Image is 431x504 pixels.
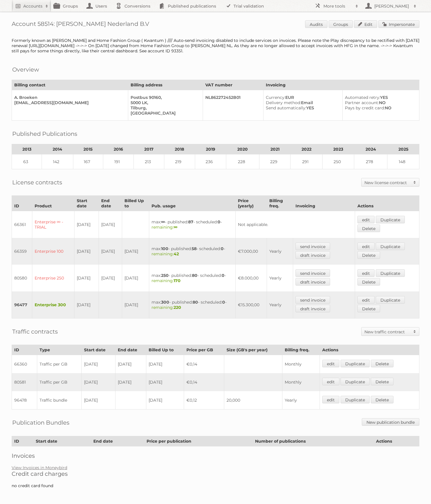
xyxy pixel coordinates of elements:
[33,436,91,446] th: Start date
[74,291,99,318] td: [DATE]
[184,345,224,355] th: Price per GB
[267,238,293,265] td: Yearly
[295,269,330,277] a: send invoice
[293,196,355,211] th: Invoicing
[376,216,405,223] a: Duplicate
[266,105,338,111] div: YES
[82,355,115,373] td: [DATE]
[42,154,73,169] td: 142
[195,144,226,154] th: 2019
[146,391,184,409] td: [DATE]
[378,20,419,28] a: Impersonate
[345,95,380,100] span: Automated retry:
[263,80,419,90] th: Invoicing
[103,154,133,169] td: 191
[295,243,330,250] a: send invoice
[188,219,193,225] strong: 87
[282,373,320,391] td: Monthly
[266,95,285,100] span: Currency:
[149,291,236,318] td: max: - published: - scheduled: -
[221,246,224,251] strong: 0
[122,291,149,318] td: [DATE]
[266,95,338,100] div: EUR
[371,360,393,367] a: Delete
[345,100,379,105] span: Partner account:
[146,373,184,391] td: [DATE]
[122,238,149,265] td: [DATE]
[32,211,74,238] td: Enterprise ∞ - TRIAL
[144,436,253,446] th: Price per publication
[236,211,355,238] td: Not applicable.
[295,251,330,259] a: draft invoice
[152,251,179,257] span: remaining:
[322,154,354,169] td: 250
[355,196,419,211] th: Actions
[161,219,165,225] strong: ∞
[184,355,224,373] td: €0,14
[12,465,67,470] a: View Invoices in Moneybird
[357,278,380,286] a: Delete
[152,278,181,283] span: remaining:
[323,3,352,9] h2: More tools
[184,391,224,409] td: €0,12
[12,80,128,90] th: Billing contact
[357,269,375,277] a: edit
[345,100,414,105] div: NO
[37,345,82,355] th: Type
[12,178,62,187] h2: License contracts
[357,225,380,232] a: Delete
[37,373,82,391] td: Traffic per GB
[12,345,37,355] th: ID
[99,211,122,238] td: [DATE]
[12,211,32,238] td: 66361
[218,219,220,225] strong: 0
[12,129,77,138] h2: Published Publications
[203,90,263,121] td: NL862272452B01
[184,373,224,391] td: €0,14
[267,265,293,291] td: Yearly
[32,265,74,291] td: Enterprise 250
[224,391,282,409] td: 20,000
[74,196,99,211] th: Start date
[82,373,115,391] td: [DATE]
[82,345,115,355] th: Start date
[12,452,419,459] h2: Invoices
[12,327,58,336] h2: Traffic contracts
[12,65,39,74] h2: Overview
[115,345,146,355] th: End date
[371,396,393,403] a: Delete
[410,178,419,186] span: Toggle
[341,396,370,403] a: Duplicate
[236,238,267,265] td: €7.000,00
[12,196,32,211] th: ID
[224,345,282,355] th: Size (GB's per year)
[37,391,82,409] td: Traffic bundle
[357,216,375,223] a: edit
[222,273,225,278] strong: 0
[12,144,42,154] th: 2013
[91,436,144,446] th: End date
[82,391,115,409] td: [DATE]
[354,154,387,169] td: 278
[99,196,122,211] th: End date
[236,196,267,211] th: Price (yearly)
[32,238,74,265] td: Enterprise 100
[376,269,405,277] a: Duplicate
[354,144,387,154] th: 2024
[12,470,419,477] h2: Credit card charges
[226,144,259,154] th: 2020
[146,345,184,355] th: Billed Up to
[295,296,330,304] a: send invoice
[14,100,123,105] div: [EMAIL_ADDRESS][DOMAIN_NAME]
[322,360,339,367] a: edit
[295,278,330,286] a: draft invoice
[305,20,327,28] a: Audits
[122,265,149,291] td: [DATE]
[267,196,293,211] th: Billing freq.
[174,305,181,310] strong: 220
[291,154,323,169] td: 291
[322,144,354,154] th: 2023
[134,154,164,169] td: 213
[345,105,414,111] div: NO
[195,154,226,169] td: 236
